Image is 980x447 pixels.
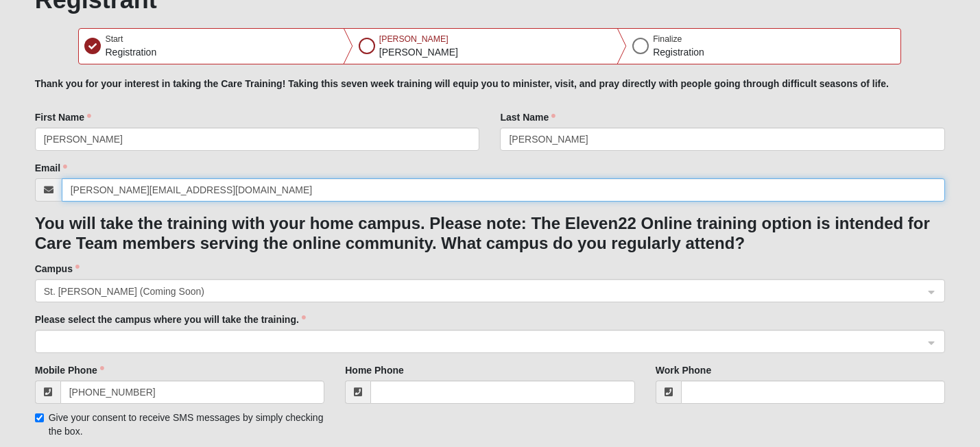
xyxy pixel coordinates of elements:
[379,34,449,44] span: [PERSON_NAME]
[500,110,555,124] label: Last Name
[35,262,80,276] label: Campus
[35,313,306,326] label: Please select the campus where you will take the training.
[35,363,104,377] label: Mobile Phone
[105,45,156,60] p: Registration
[653,34,682,44] span: Finalize
[35,214,946,254] h3: You will take the training with your home campus. Please note: The Eleven22 Online training optio...
[44,284,912,299] span: St. Augustine (Coming Soon)
[105,34,123,44] span: Start
[656,363,711,377] label: Work Phone
[35,110,91,124] label: First Name
[49,412,324,437] span: Give your consent to receive SMS messages by simply checking the box.
[35,413,44,422] input: Give your consent to receive SMS messages by simply checking the box.
[35,78,946,90] h5: Thank you for your interest in taking the Care Training! Taking this seven week training will equ...
[653,45,704,60] p: Registration
[379,45,458,60] p: [PERSON_NAME]
[35,161,67,175] label: Email
[345,363,404,377] label: Home Phone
